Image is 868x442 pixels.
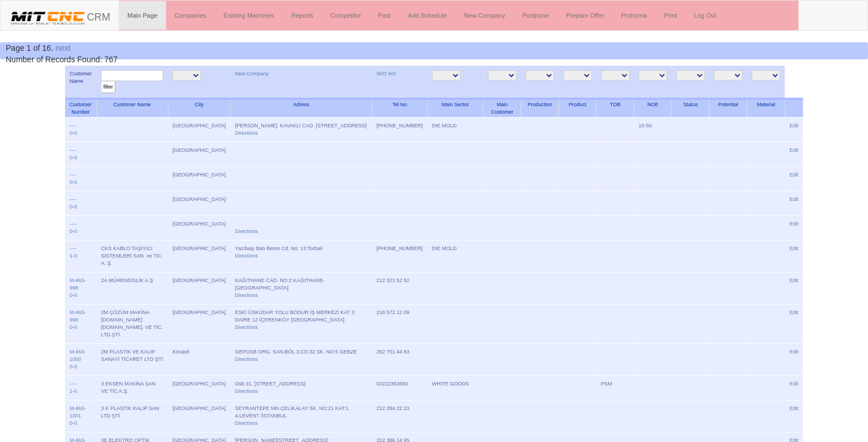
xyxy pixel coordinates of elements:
td: DIE MOLD [427,118,483,142]
a: 0 [70,204,72,210]
a: 0 [70,292,72,298]
a: ---- [70,221,76,227]
a: 0 [70,130,72,136]
td: KAĞITHANE CAD. NO:2 KAĞITHANE-[GEOGRAPHIC_DATA] [231,272,372,304]
td: [PHONE_NUMBER] [372,240,427,272]
a: 0 [70,228,72,234]
a: Directions [235,130,258,136]
td: 2M ÇÖZÜM MAKİNA [DOMAIN_NAME] [DOMAIN_NAME]. VE TİC. LTD.ŞTİ. [96,304,168,344]
th: Material [747,99,785,118]
td: [GEOGRAPHIC_DATA] [168,272,231,304]
a: 0 [74,179,77,185]
a: Companies [166,1,215,30]
img: header.png [9,9,87,26]
a: Proforma [612,1,655,30]
a: New Company [235,71,269,77]
td: Kocaeli [168,344,231,376]
a: CRM [1,1,119,29]
th: Production [521,99,559,118]
td: 262 751 44 83 [372,344,427,376]
td: SEYRANTEPE MH.ÇELİKALAY SK. NO:21 KAT:1 4.LEVENT /İSTANBUL [231,400,372,432]
a: Prepare Offer [558,1,612,30]
a: M-663-998 [70,278,86,291]
a: 0 [74,420,77,426]
td: 212 284 22 23 [372,400,427,432]
td: - [65,240,96,272]
td: DIE MOLD [427,240,483,272]
td: 212 321 52 52 [372,272,427,304]
th: NOE [634,99,672,118]
a: ---- [70,246,76,251]
td: 15-50 [634,118,672,142]
a: Postpone [514,1,557,30]
a: 1 [70,388,72,394]
td: [GEOGRAPHIC_DATA] [168,191,231,216]
td: CKS KABLO TAŞIYICI SİSTEMLERİ SAN. ve TİC. A. Ş. [96,240,168,272]
td: 2M PLASTİK VE KALIP SANAYİ TİCARET LTD ŞTİ [96,344,168,376]
a: Edit [789,278,798,283]
a: M-663-1000 [70,349,86,362]
a: ---- [70,123,76,128]
a: Edit [789,172,798,178]
td: [GEOGRAPHIC_DATA] [168,376,231,400]
a: Edit [789,405,798,411]
td: - [65,167,96,191]
td: - [65,191,96,216]
a: 0 [74,228,77,234]
th: City [168,99,231,118]
a: 0 [74,155,77,160]
td: Yazıbaşı Batı Beton Cd. No: 13 Torbalı [231,240,372,272]
td: - [65,272,96,304]
a: New Company [455,1,514,30]
a: Edit [789,196,798,202]
a: ---- [70,196,76,202]
th: Potential [709,99,747,118]
td: 2A MÜHENDİSLİK A.Ş [96,272,168,304]
td: 3 EKSEN MAKİNA SAN VE TİC A.Ş. [96,376,168,400]
td: WHITE GOODS [427,376,483,400]
td: [PERSON_NAME]. KAVAKLI CAD. [STREET_ADDRESS] [231,118,372,142]
td: [PHONE_NUMBER] [372,118,427,142]
a: M-663-1001 [70,405,86,419]
td: [GEOGRAPHIC_DATA] [168,240,231,272]
th: Main Sector [427,99,483,118]
td: 216 572 12 09 [372,304,427,344]
a: Directions [235,253,258,259]
a: 0 [74,364,77,369]
a: next [55,43,70,53]
span: Page 1 of 16. [6,43,53,53]
td: GEPOSB ORG. SAN.BÖL 3.CD.32 SK. NO:5 GEBZE [231,344,372,376]
a: Directions [235,228,258,234]
td: - [65,216,96,240]
td: ESKİ ÜSKÜDAR YOLU BODUR İŞ MERKEZİ KAT 3 DAİRE 12 İÇERENKÖY [GEOGRAPHIC_DATA] [231,304,372,344]
td: [GEOGRAPHIC_DATA] [168,167,231,191]
a: 0 [74,253,77,259]
th: Status [672,99,709,118]
a: Print [655,1,685,30]
td: [GEOGRAPHIC_DATA] [168,118,231,142]
a: 1 [70,253,72,259]
th: TOB [596,99,634,118]
a: M-663-999 [70,310,86,323]
a: 0 [70,179,72,185]
a: 0 [74,292,77,298]
a: Directions [235,324,258,330]
th: Tel No [372,99,427,118]
td: 02222362680 [372,376,427,400]
a: Edit [789,147,798,153]
a: Edit [789,310,798,315]
a: 0 [70,324,72,330]
a: Add Schedule [399,1,456,30]
a: ---- [70,172,76,178]
a: Log Out [685,1,725,30]
td: - [65,118,96,142]
a: 0 [74,324,77,330]
th: Main Customer [483,99,521,118]
td: Customer Name [65,66,96,99]
a: Directions [235,388,258,394]
td: [GEOGRAPHIC_DATA] [168,400,231,432]
a: Edit [789,123,798,128]
a: Edit [789,246,798,251]
td: 3 K PLASTİK KALIP SAN LTD ŞTİ [96,400,168,432]
td: - [65,304,96,344]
